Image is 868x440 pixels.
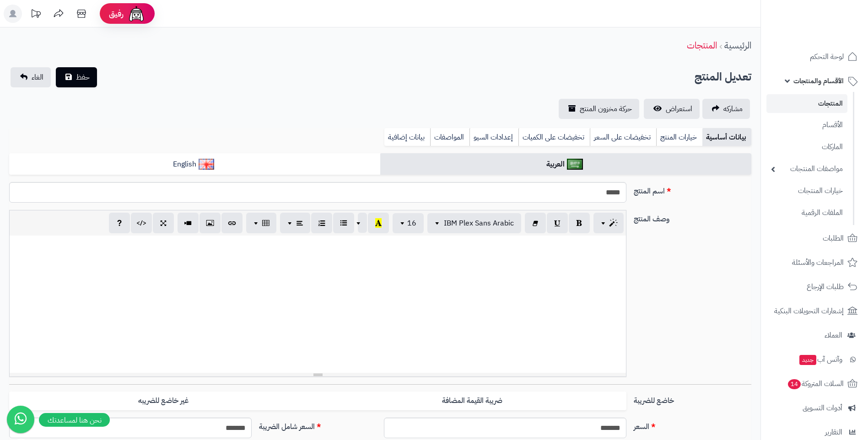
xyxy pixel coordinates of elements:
[444,218,514,229] span: IBM Plex Sans Arabic
[32,72,43,83] span: الغاء
[810,50,844,63] span: لوحة التحكم
[702,128,751,146] a: بيانات أساسية
[199,159,215,170] img: English
[825,329,842,342] span: العملاء
[11,67,51,87] a: الغاء
[9,392,318,410] label: غير خاضع للضريبه
[766,137,847,157] a: الماركات
[766,94,847,113] a: المنتجات
[825,426,842,439] span: التقارير
[793,75,844,87] span: الأقسام والمنتجات
[798,353,842,366] span: وآتس آب
[630,210,755,225] label: وصف المنتج
[590,128,656,146] a: تخفيضات على السعر
[792,256,844,269] span: المراجعات والأسئلة
[56,67,97,87] button: حفظ
[567,159,583,170] img: العربية
[656,128,702,146] a: خيارات المنتج
[787,377,844,390] span: السلات المتروكة
[803,402,842,414] span: أدوات التسويق
[823,232,844,245] span: الطلبات
[766,252,863,274] a: المراجعات والأسئلة
[384,128,430,146] a: بيانات إضافية
[766,46,863,68] a: لوحة التحكم
[807,280,844,293] span: طلبات الإرجاع
[766,115,847,135] a: الأقسام
[806,7,859,26] img: logo-2.png
[630,182,755,197] label: اسم المنتج
[580,103,632,114] span: حركة مخزون المنتج
[24,5,47,25] a: تحديثات المنصة
[9,153,380,176] a: English
[766,227,863,249] a: الطلبات
[702,99,750,119] a: مشاركه
[318,392,626,410] label: ضريبة القيمة المضافة
[430,128,469,146] a: المواصفات
[766,300,863,322] a: إشعارات التحويلات البنكية
[766,203,847,223] a: الملفات الرقمية
[766,373,863,395] a: السلات المتروكة14
[407,218,416,229] span: 16
[766,349,863,370] a: وآتس آبجديد
[787,379,802,390] span: 14
[666,103,692,114] span: استعراض
[644,99,700,119] a: استعراض
[380,153,751,176] a: العربية
[630,418,755,432] label: السعر
[109,8,124,19] span: رفيق
[766,397,863,419] a: أدوات التسويق
[695,68,751,86] h2: تعديل المنتج
[469,128,518,146] a: إعدادات السيو
[518,128,590,146] a: تخفيضات على الكميات
[76,72,90,83] span: حفظ
[630,392,755,406] label: خاضع للضريبة
[255,418,380,432] label: السعر شامل الضريبة
[774,305,844,317] span: إشعارات التحويلات البنكية
[393,213,424,233] button: 16
[799,355,816,365] span: جديد
[427,213,521,233] button: IBM Plex Sans Arabic
[766,159,847,179] a: مواصفات المنتجات
[766,181,847,201] a: خيارات المنتجات
[723,103,743,114] span: مشاركه
[724,38,751,52] a: الرئيسية
[766,324,863,346] a: العملاء
[687,38,717,52] a: المنتجات
[559,99,639,119] a: حركة مخزون المنتج
[766,276,863,298] a: طلبات الإرجاع
[127,5,146,23] img: ai-face.png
